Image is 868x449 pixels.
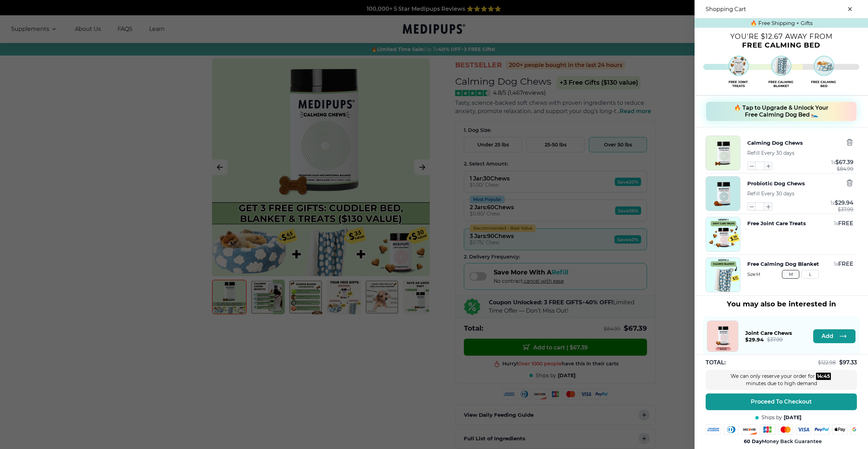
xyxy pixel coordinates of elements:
[695,35,868,38] p: You're $12.67 away from
[801,270,819,279] button: L
[816,373,831,380] div: :
[834,261,838,267] span: 1 x
[835,159,853,166] span: $ 67.39
[747,150,794,156] span: Refill Every 30 days
[706,258,740,292] img: Free Calming Dog Blanket
[782,270,799,279] button: M
[745,330,792,336] span: Joint Care Chews
[761,414,782,421] span: Ships by
[784,414,801,421] span: [DATE]
[813,329,856,343] button: Add
[778,424,793,435] img: mastercard
[706,177,740,211] img: Probiotic Dog Chews
[843,2,857,16] button: close-cart
[832,424,848,435] img: apple
[729,373,833,387] div: We can only reserve your order for minutes due to high demand
[831,159,835,166] span: 1 x
[750,20,812,26] span: 🔥 Free Shipping + Gifts
[747,220,806,227] button: Free Joint Care Treats
[703,54,859,90] img: Free Calming Blanket
[747,138,803,147] button: Calming Dog Chews
[767,337,783,343] span: $ 37.99
[706,6,746,12] h3: Shopping Cart
[834,220,838,227] span: 1 x
[706,393,857,410] button: Proceed To Checkout
[706,101,857,121] button: 🔥 Tap to Upgrade & Unlock Your Free Calming Dog Bed 🛌
[747,272,853,277] span: Size: M
[742,41,820,49] span: Free Calming Bed
[744,438,822,445] span: Money Back Guarantee
[703,300,860,308] h3: You may also be interested in
[822,333,833,340] span: Add
[706,424,721,435] img: amex
[850,424,866,435] img: google
[706,217,740,251] img: Free Joint Care Treats
[760,424,775,435] img: jcb
[796,424,811,435] img: visa
[824,373,830,380] div: 45
[724,424,739,435] img: diners-club
[734,104,828,118] span: 🔥 Tap to Upgrade & Unlock Your Free Calming Dog Bed 🛌
[745,330,792,343] a: Joint Care Chews$29.94$37.99
[707,321,738,351] img: Joint Care Chews
[817,373,822,380] div: 14
[818,359,836,366] span: $ 122.98
[831,200,835,206] span: 1 x
[838,207,853,212] span: $ 37.99
[745,336,764,343] span: $ 29.94
[706,359,726,366] span: TOTAL:
[742,424,757,435] img: discover
[751,398,812,405] span: Proceed To Checkout
[839,359,857,366] span: $ 97.33
[814,424,829,435] img: paypal
[837,166,853,172] span: $ 84.99
[747,190,794,197] span: Refill Every 30 days
[747,260,819,268] button: Free Calming Dog Blanket
[744,438,762,444] strong: 60 Day
[838,220,853,227] span: FREE
[747,179,805,188] button: Probiotic Dog Chews
[838,261,853,267] span: FREE
[835,200,853,206] span: $ 29.94
[706,136,740,170] img: Calming Dog Chews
